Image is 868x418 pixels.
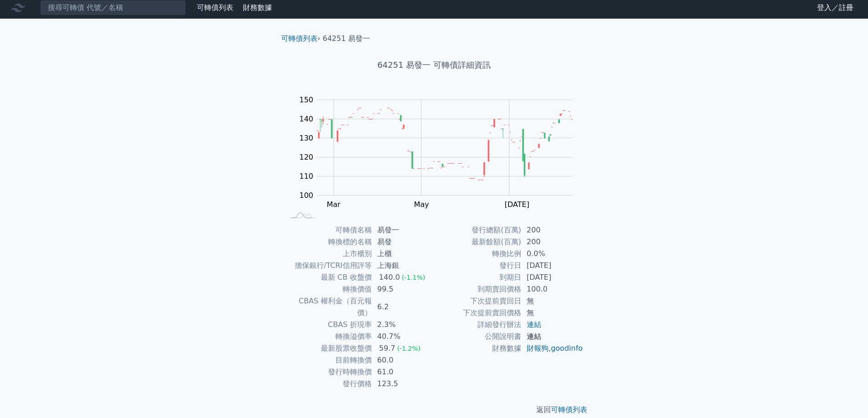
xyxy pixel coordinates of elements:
td: 轉換比例 [434,248,521,260]
td: 公開說明書 [434,331,521,342]
td: 上海銀 [372,260,434,272]
tspan: May [414,200,429,209]
td: 100.0 [521,283,584,295]
td: 發行日 [434,260,521,272]
td: 61.0 [372,366,434,378]
g: Chart [295,96,586,209]
td: 200 [521,224,584,236]
tspan: 150 [299,96,313,104]
tspan: 100 [299,191,313,200]
td: 發行總額(百萬) [434,224,521,236]
td: 目前轉換價 [285,354,372,366]
p: 返回 [274,404,595,415]
td: 可轉債名稱 [285,224,372,236]
td: 40.7% [372,331,434,342]
a: 連結 [527,320,541,329]
div: 59.7 [377,342,397,354]
a: 可轉債列表 [197,3,233,12]
td: 易發 [372,236,434,248]
div: 140.0 [377,272,402,283]
span: (-1.2%) [397,345,421,352]
td: 123.5 [372,378,434,390]
td: 200 [521,236,584,248]
td: 下次提前賣回日 [434,295,521,307]
td: 無 [521,295,584,307]
td: 上市櫃別 [285,248,372,260]
td: 下次提前賣回價格 [434,307,521,319]
td: 財務數據 [434,342,521,354]
td: [DATE] [521,260,584,272]
td: 發行時轉換價 [285,366,372,378]
tspan: 120 [299,153,313,161]
td: 發行價格 [285,378,372,390]
td: 最新股票收盤價 [285,342,372,354]
tspan: 130 [299,134,313,142]
td: CBAS 折現率 [285,319,372,331]
li: 64251 易發一 [323,33,370,44]
tspan: 110 [299,172,313,181]
tspan: Mar [327,200,341,209]
td: 60.0 [372,354,434,366]
td: 0.0% [521,248,584,260]
span: (-1.1%) [402,274,426,281]
td: 到期日 [434,272,521,283]
td: 轉換標的名稱 [285,236,372,248]
td: 最新餘額(百萬) [434,236,521,248]
td: 到期賣回價格 [434,283,521,295]
a: goodinfo [551,344,583,353]
td: 詳細發行辦法 [434,319,521,331]
td: 轉換價值 [285,283,372,295]
li: › [281,33,320,44]
td: CBAS 權利金（百元報價） [285,295,372,319]
a: 財務數據 [243,3,272,12]
a: 可轉債列表 [281,34,318,43]
td: 2.3% [372,319,434,331]
td: 99.5 [372,283,434,295]
h1: 64251 易發一 可轉債詳細資訊 [274,59,595,71]
tspan: 140 [299,115,313,123]
td: 易發一 [372,224,434,236]
td: 擔保銀行/TCRI信用評等 [285,260,372,272]
a: 財報狗 [527,344,549,353]
td: 無 [521,307,584,319]
td: 轉換溢價率 [285,331,372,342]
a: 登入／註冊 [810,0,861,15]
td: 上櫃 [372,248,434,260]
a: 可轉債列表 [551,405,587,414]
td: [DATE] [521,272,584,283]
a: 連結 [527,332,541,341]
td: , [521,342,584,354]
td: 6.2 [372,295,434,319]
td: 最新 CB 收盤價 [285,272,372,283]
tspan: [DATE] [505,200,529,209]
